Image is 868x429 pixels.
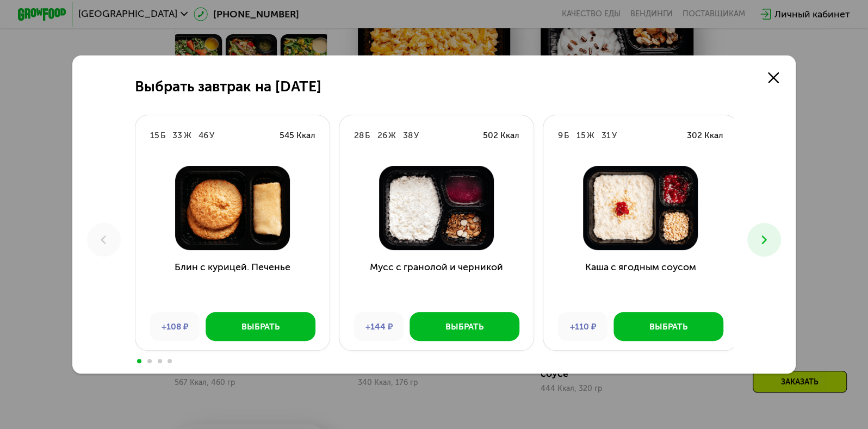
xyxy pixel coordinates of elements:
[184,129,191,141] div: Ж
[354,129,364,141] div: 28
[410,312,519,341] button: Выбрать
[206,312,315,341] button: Выбрать
[150,312,200,341] div: +108 ₽
[558,312,607,341] div: +110 ₽
[543,260,737,303] h3: Каша с ягодным соусом
[613,312,723,341] button: Выбрать
[483,129,519,141] div: 502 Ккал
[558,129,563,141] div: 9
[199,129,208,141] div: 46
[160,129,165,141] div: Б
[403,129,413,141] div: 38
[145,166,320,250] img: Блин с курицей. Печенье
[135,78,321,95] h2: Выбрать завтрак на [DATE]
[564,129,569,141] div: Б
[388,129,396,141] div: Ж
[135,260,330,303] h3: Блин с курицей. Печенье
[576,129,585,141] div: 15
[280,129,315,141] div: 545 Ккал
[339,260,534,303] h3: Мусс с гранолой и черникой
[414,129,419,141] div: У
[349,166,524,250] img: Мусс с гранолой и черникой
[241,321,280,333] div: Выбрать
[365,129,370,141] div: Б
[612,129,617,141] div: У
[172,129,182,141] div: 33
[150,129,159,141] div: 15
[602,129,611,141] div: 31
[209,129,214,141] div: У
[377,129,387,141] div: 26
[649,321,687,333] div: Выбрать
[354,312,404,341] div: +144 ₽
[445,321,483,333] div: Выбрать
[687,129,723,141] div: 302 Ккал
[587,129,594,141] div: Ж
[553,166,728,250] img: Каша с ягодным соусом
